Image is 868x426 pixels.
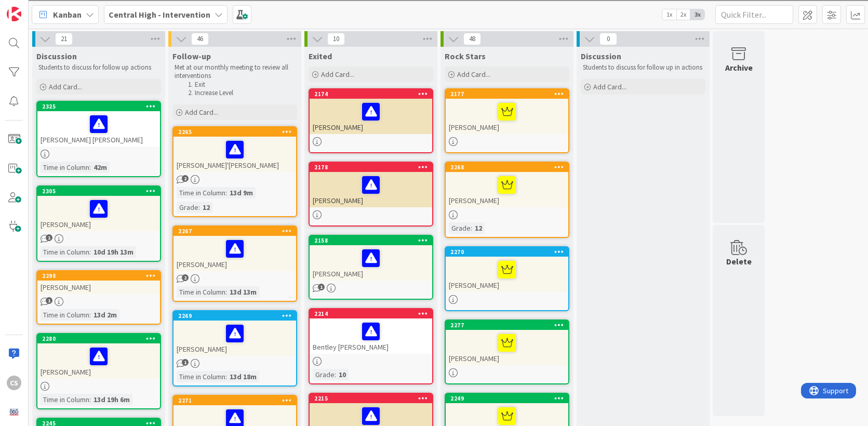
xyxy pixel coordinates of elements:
div: 2214Bentley [PERSON_NAME] [310,309,432,354]
div: CANCEL [4,268,864,277]
div: 2265 [178,128,296,136]
p: Students to discuss for follow up in actions [583,63,703,72]
div: Time in Column [41,162,89,173]
div: Search for Source [4,126,864,135]
span: 0 [599,33,617,45]
div: 2174 [310,89,432,99]
span: Add Card... [321,70,354,79]
div: Grade [313,369,335,380]
div: 2277 [450,322,568,329]
div: 2305[PERSON_NAME] [37,187,160,231]
div: 2270 [450,248,568,256]
div: [PERSON_NAME] [173,236,296,271]
div: Time in Column [177,371,225,382]
div: 2271 [173,396,296,405]
span: : [471,222,472,234]
div: Time in Column [41,394,89,405]
div: [PERSON_NAME] [446,99,568,134]
div: Newspaper [4,154,864,163]
div: 2177 [446,89,568,99]
div: Delete [4,32,864,42]
div: 2265[PERSON_NAME]'[PERSON_NAME] [173,127,296,172]
div: 12 [200,202,212,213]
div: Bentley [PERSON_NAME] [310,318,432,354]
span: 1 [46,234,52,241]
div: 2305 [37,187,160,196]
div: Magazine [4,144,864,154]
div: 2277 [446,321,568,330]
div: [PERSON_NAME] [446,330,568,365]
div: [PERSON_NAME] [173,321,296,356]
div: [PERSON_NAME] [37,281,160,294]
span: 1 [318,284,325,290]
span: : [198,202,200,213]
li: Exit [185,81,296,89]
li: Increase Level [185,89,296,97]
div: WEBSITE [4,314,864,324]
div: 13d 19h 6m [91,394,132,405]
div: 42m [91,162,110,173]
div: Grade [449,222,471,234]
div: Time in Column [41,246,89,258]
div: Sort A > Z [4,4,864,14]
div: Time in Column [41,309,89,321]
div: 2249 [450,395,568,402]
div: Television/Radio [4,163,864,172]
div: Archive [725,61,753,74]
div: 2174 [314,90,432,98]
div: 13d 13m [227,286,259,298]
span: : [89,394,91,405]
div: [PERSON_NAME] [310,245,432,281]
div: 2325[PERSON_NAME] [PERSON_NAME] [37,102,160,147]
div: 2271 [178,397,296,404]
span: : [225,286,227,298]
span: : [89,246,91,258]
div: TODO: put dlg title [4,182,864,191]
div: 2277[PERSON_NAME] [446,321,568,365]
div: 2249 [446,394,568,403]
div: Delete [726,255,752,268]
span: Add Card... [593,82,626,91]
div: 2158 [310,236,432,245]
span: Support [22,2,47,14]
span: Exited [309,51,332,61]
div: Grade [177,202,198,213]
img: avatar [7,405,21,419]
div: Visual Art [4,172,864,182]
span: 21 [55,33,73,45]
div: 2178 [314,164,432,171]
div: 2325 [37,102,160,111]
div: Move To ... [4,23,864,32]
p: Students to discuss for follow up actions [38,63,159,72]
input: Search sources [4,342,96,353]
div: 10d 19h 13m [91,246,136,258]
div: Journal [4,135,864,144]
div: 2178 [310,163,432,172]
div: SAVE [4,296,864,305]
div: CANCEL [4,202,864,211]
div: 2280 [42,335,160,342]
div: 2177 [450,90,568,98]
div: 12 [472,222,485,234]
div: ??? [4,211,864,221]
span: Discussion [581,51,621,61]
div: [PERSON_NAME] [37,196,160,231]
span: Add Card... [49,82,82,91]
div: Move to ... [4,249,864,258]
div: Home [4,258,864,268]
div: 2298[PERSON_NAME] [37,271,160,294]
div: 2270 [446,247,568,257]
div: Download [4,98,864,107]
p: Met at our monthly meeting to review all interventions [175,63,295,81]
div: 2267 [173,227,296,236]
div: 13d 9m [227,187,256,198]
div: Rename Outline [4,88,864,98]
span: Follow-up [172,51,211,61]
div: 2214 [310,309,432,318]
div: Options [4,42,864,51]
div: 2215 [310,394,432,403]
div: [PERSON_NAME] [310,172,432,207]
span: : [89,309,91,321]
div: 2269 [173,311,296,321]
div: 2280[PERSON_NAME] [37,334,160,379]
